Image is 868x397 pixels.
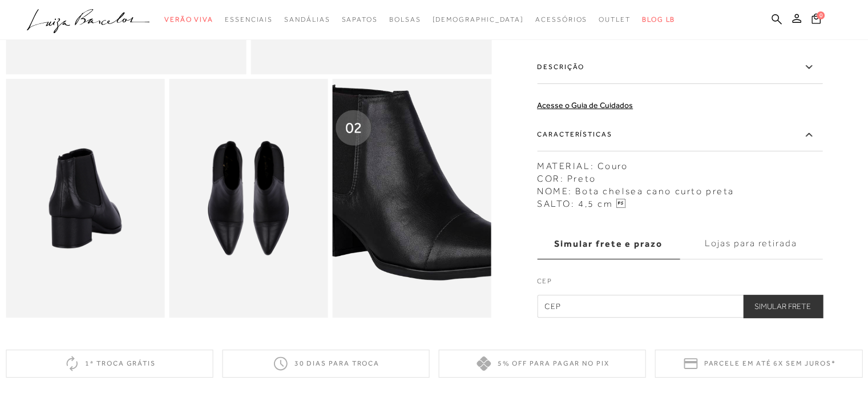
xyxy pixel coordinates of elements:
[389,15,421,23] span: Bolsas
[537,228,680,259] label: Simular frete e prazo
[225,9,273,30] a: categoryNavScreenReaderText
[164,15,213,23] span: Verão Viva
[537,276,822,292] label: CEP
[537,101,633,110] a: Acesse o Guia de Cuidados
[599,15,631,23] span: Outlet
[537,154,822,210] div: MATERIAL: Couro COR: Preto NOME: Bota chelsea cano curto preta SALTO: 4,5 cm
[341,9,377,30] a: categoryNavScreenReaderText
[222,350,429,378] div: 30 dias para troca
[341,15,377,23] span: Sapatos
[535,9,587,30] a: categoryNavScreenReaderText
[817,11,825,19] span: 0
[537,295,822,318] input: CEP
[284,15,330,23] span: Sandálias
[808,13,824,28] button: 0
[535,15,587,23] span: Acessórios
[642,15,675,23] span: BLOG LB
[537,51,822,84] label: Descrição
[439,350,646,378] div: 5% off para pagar no PIX
[6,79,164,317] img: image
[642,9,675,30] a: BLOG LB
[599,9,631,30] a: categoryNavScreenReaderText
[169,79,328,317] img: image
[680,228,822,259] label: Lojas para retirada
[6,350,213,378] div: 1ª troca grátis
[389,9,421,30] a: categoryNavScreenReaderText
[655,350,862,378] div: Parcele em até 6x sem juros*
[537,118,822,151] label: Características
[743,295,822,318] button: Simular Frete
[284,9,330,30] a: categoryNavScreenReaderText
[225,15,273,23] span: Essenciais
[432,15,524,23] span: [DEMOGRAPHIC_DATA]
[164,9,213,30] a: categoryNavScreenReaderText
[432,9,524,30] a: noSubCategoriesText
